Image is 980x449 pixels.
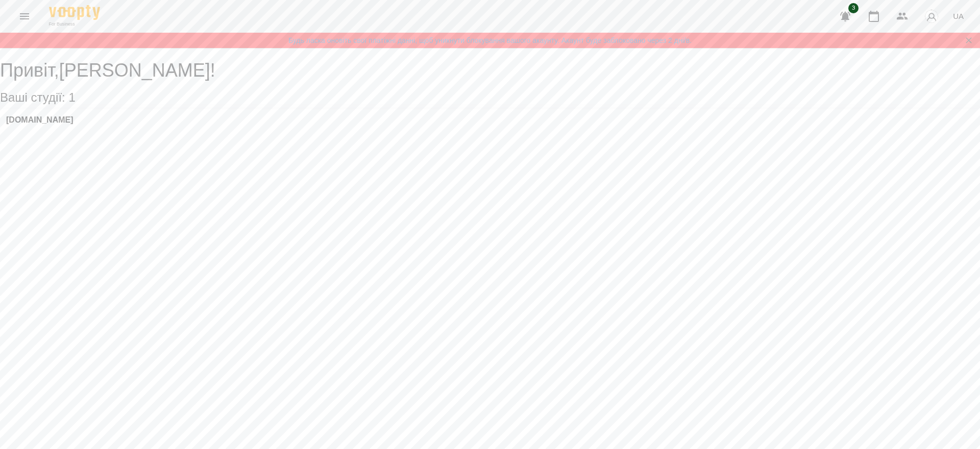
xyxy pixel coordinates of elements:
button: UA [949,7,968,26]
span: For Business [49,21,100,28]
span: UA [953,11,964,21]
span: 3 [848,3,859,13]
img: Voopty Logo [49,5,100,20]
a: Будь ласка оновіть свої платіжні данні, щоб уникнути блокування вашого акаунту. Акаунт буде забло... [288,35,692,45]
button: Закрити сповіщення [962,33,976,48]
img: avatar_s.png [924,9,939,23]
span: 1 [68,90,75,104]
a: [DOMAIN_NAME] [6,115,73,125]
button: Menu [12,4,37,29]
